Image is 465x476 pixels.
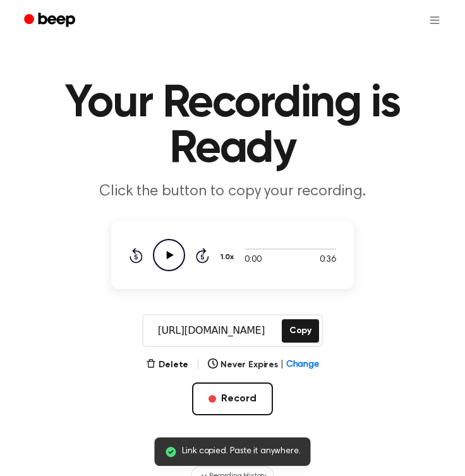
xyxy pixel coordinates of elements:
[286,358,319,372] span: Change
[15,182,450,201] p: Click the button to copy your recording.
[15,8,87,33] a: Beep
[192,382,272,415] button: Record
[219,247,238,268] button: 1.0x
[182,445,300,458] span: Link copied. Paste it anywhere.
[208,358,319,372] button: Never Expires|Change
[281,358,284,372] span: |
[420,5,450,35] button: Open menu
[196,357,200,372] span: |
[146,358,188,372] button: Delete
[282,319,319,343] button: Copy
[15,81,450,172] h1: Your Recording is Ready
[245,253,261,267] span: 0:00
[320,253,336,267] span: 0:36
